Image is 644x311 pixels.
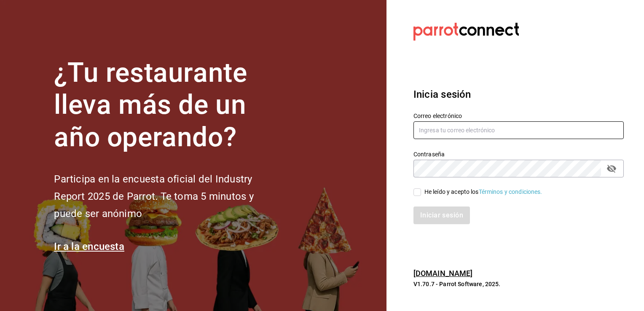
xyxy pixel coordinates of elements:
[54,57,282,154] h1: ¿Tu restaurante lleva más de un año operando?
[413,269,473,278] a: [DOMAIN_NAME]
[413,113,624,118] label: Correo electrónico
[413,151,624,157] label: Contraseña
[413,280,624,288] p: V1.70.7 - Parrot Software, 2025.
[479,188,542,195] a: Términos y condiciones.
[54,171,282,222] h2: Participa en la encuesta oficial del Industry Report 2025 de Parrot. Te toma 5 minutos y puede se...
[604,161,619,176] button: passwordField
[413,87,624,102] h3: Inicia sesión
[413,121,624,139] input: Ingresa tu correo electrónico
[424,188,542,196] div: He leído y acepto los
[54,241,124,252] a: Ir a la encuesta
